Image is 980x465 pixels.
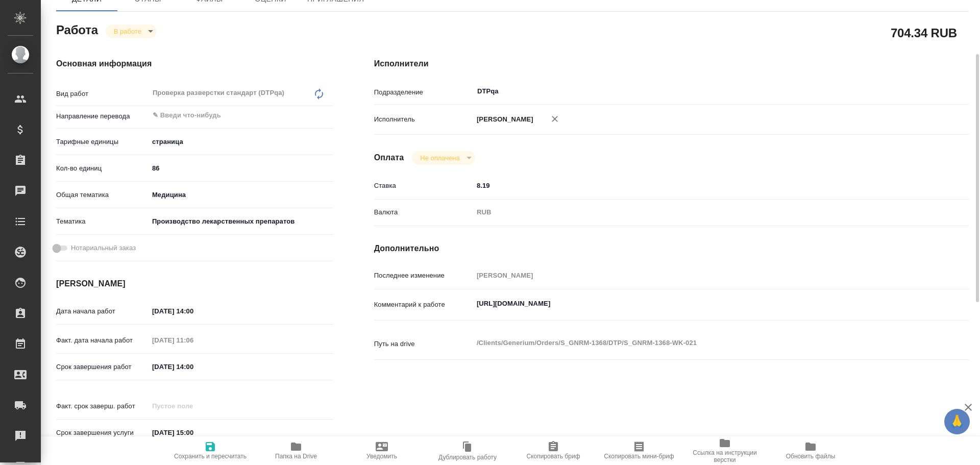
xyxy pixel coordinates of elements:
input: ✎ Введи что-нибудь [149,161,333,176]
p: Последнее изменение [374,271,473,281]
h4: Основная информация [56,58,333,70]
p: Ставка [374,181,473,191]
div: В работе [412,151,475,165]
p: Дата начала работ [56,306,149,316]
span: Папка на Drive [275,453,317,460]
span: Скопировать бриф [526,453,580,460]
button: В работе [111,27,144,36]
span: Обновить файлы [786,453,836,460]
span: 🙏 [948,411,966,432]
input: ✎ Введи что-нибудь [473,178,919,193]
h4: Оплата [374,152,404,164]
p: Подразделение [374,87,473,97]
input: Пустое поле [149,333,238,348]
span: Сохранить и пересчитать [174,453,247,460]
button: Сохранить и пересчитать [167,436,253,465]
h4: [PERSON_NAME] [56,278,333,290]
button: Обновить файлы [768,436,853,465]
p: Комментарий к работе [374,300,473,310]
button: 🙏 [944,409,970,434]
p: Исполнитель [374,114,473,125]
input: ✎ Введи что-нибудь [149,304,238,319]
p: Кол-во единиц [56,163,149,174]
p: Направление перевода [56,111,149,121]
p: Факт. дата начала работ [56,335,149,346]
textarea: /Clients/Generium/Orders/S_GNRM-1368/DTP/S_GNRM-1368-WK-021 [473,334,919,352]
button: Open [328,114,330,116]
button: Удалить исполнителя [544,108,566,130]
p: Путь на drive [374,339,473,349]
div: страница [149,133,333,151]
h2: Работа [56,20,98,38]
button: Open [914,90,916,92]
span: Дублировать работу [438,454,497,461]
p: Срок завершения работ [56,362,149,372]
button: Папка на Drive [253,436,339,465]
span: Нотариальный заказ [71,243,136,253]
div: Медицина [149,186,333,204]
button: Скопировать мини-бриф [596,436,682,465]
button: Дублировать работу [425,436,510,465]
h2: 704.34 RUB [891,24,957,41]
textarea: [URL][DOMAIN_NAME] [473,295,919,312]
input: ✎ Введи что-нибудь [152,109,296,121]
p: Валюта [374,207,473,217]
button: Скопировать бриф [510,436,596,465]
input: Пустое поле [473,268,919,283]
button: Не оплачена [417,154,462,162]
p: Вид работ [56,89,149,99]
input: ✎ Введи что-нибудь [149,425,238,440]
h4: Исполнители [374,58,969,70]
span: Ссылка на инструкции верстки [688,449,762,463]
p: Тарифные единицы [56,137,149,147]
input: Пустое поле [149,399,238,413]
p: Срок завершения услуги [56,428,149,438]
button: Уведомить [339,436,425,465]
p: [PERSON_NAME] [473,114,533,125]
div: Производство лекарственных препаратов [149,213,333,230]
p: Общая тематика [56,190,149,200]
h4: Дополнительно [374,242,969,255]
span: Скопировать мини-бриф [604,453,674,460]
div: В работе [106,25,157,38]
p: Факт. срок заверш. работ [56,401,149,411]
p: Тематика [56,216,149,227]
input: ✎ Введи что-нибудь [149,359,238,374]
div: RUB [473,204,919,221]
span: Уведомить [366,453,397,460]
button: Ссылка на инструкции верстки [682,436,768,465]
